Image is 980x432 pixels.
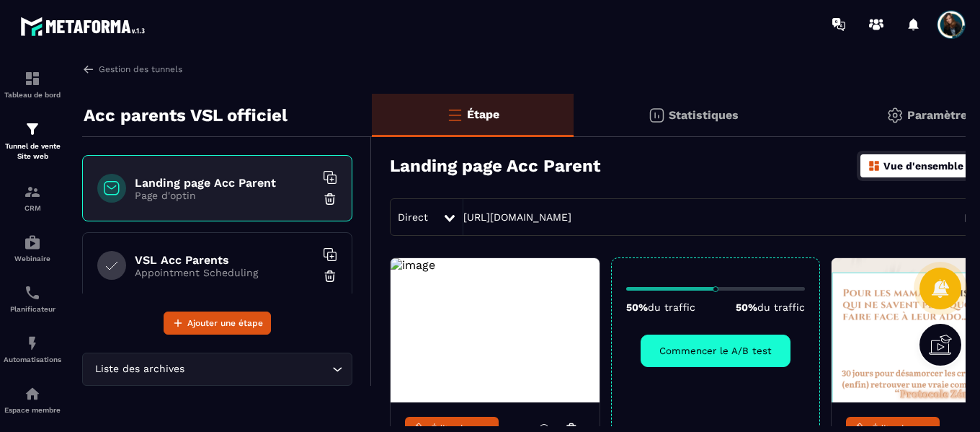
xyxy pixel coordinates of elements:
[390,156,600,176] h3: Landing page Acc Parent
[20,13,150,40] img: logo
[907,108,967,122] p: Paramètre
[868,159,881,172] img: dashboard-orange.40269519.svg
[24,385,41,402] img: automations
[164,312,271,335] button: Ajouter une étape
[883,160,963,172] p: Vue d'ensemble
[391,258,435,272] img: image
[641,335,790,367] button: Commencer le A/B test
[4,305,61,313] p: Planificateur
[446,106,463,123] img: bars-o.4a397970.svg
[4,110,61,172] a: formationformationTunnel de vente Site web
[323,192,337,206] img: trash
[4,324,61,374] a: automationsautomationsAutomatisations
[82,63,182,76] a: Gestion des tunnels
[626,301,695,313] p: 50%
[4,406,61,414] p: Espace membre
[187,316,263,330] span: Ajouter une étape
[467,107,499,121] p: Étape
[187,361,329,377] input: Search for option
[4,59,61,110] a: formationformationTableau de bord
[4,356,61,363] p: Automatisations
[82,63,95,76] img: arrow
[323,269,337,283] img: trash
[4,91,61,99] p: Tableau de bord
[4,374,61,425] a: automationsautomationsEspace membre
[4,273,61,324] a: schedulerschedulerPlanificateur
[4,141,61,162] p: Tunnel de vente Site web
[4,172,61,223] a: formationformationCRM
[24,284,41,301] img: scheduler
[24,335,41,352] img: automations
[463,211,571,223] a: [URL][DOMAIN_NAME]
[92,361,187,377] span: Liste des archives
[4,255,61,263] p: Webinaire
[648,301,695,313] span: du traffic
[4,204,61,212] p: CRM
[669,108,739,122] p: Statistiques
[24,120,41,138] img: formation
[135,190,315,201] p: Page d'optin
[757,301,805,313] span: du traffic
[736,301,805,313] p: 50%
[135,253,315,267] h6: VSL Acc Parents
[135,176,315,190] h6: Landing page Acc Parent
[4,223,61,273] a: automationsautomationsWebinaire
[135,267,315,278] p: Appointment Scheduling
[398,211,428,223] span: Direct
[82,353,352,386] div: Search for option
[886,107,904,124] img: setting-gr.5f69749f.svg
[24,234,41,251] img: automations
[648,107,665,124] img: stats.20deebd0.svg
[24,70,41,87] img: formation
[24,183,41,200] img: formation
[84,101,288,130] p: Acc parents VSL officiel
